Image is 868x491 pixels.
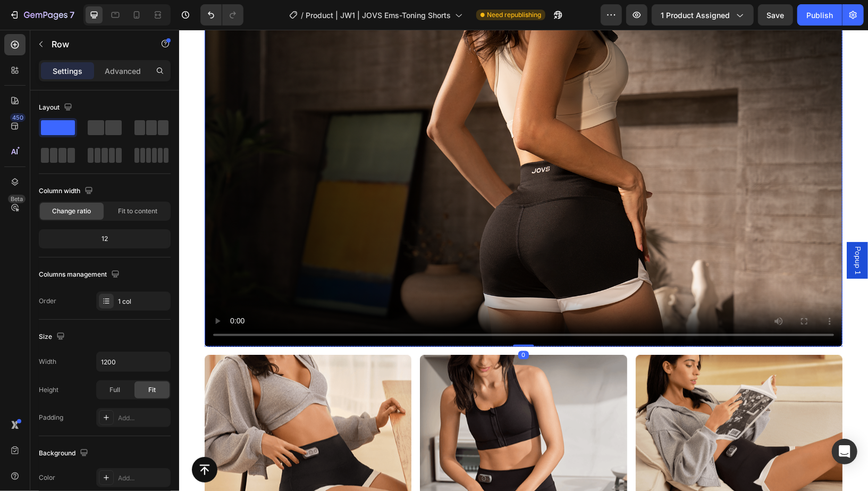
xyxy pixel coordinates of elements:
span: / [301,10,304,21]
div: Publish [806,10,833,21]
p: Advanced [105,65,141,77]
img: gempages_467972552174601095-6741f365-c585-48be-a199-20224894786e.png [241,326,448,480]
div: 12 [41,231,168,246]
div: 450 [10,113,26,122]
iframe: Design area [179,30,868,491]
div: Color [39,473,55,482]
div: 0 [339,321,350,330]
div: Layout [39,101,74,115]
span: Fit [148,385,156,395]
span: Full [109,385,120,395]
div: Columns management [39,268,122,282]
button: Publish [797,4,842,26]
div: Width [39,357,56,367]
div: Beta [8,195,26,203]
button: Save [758,4,793,26]
span: Change ratio [53,206,91,216]
span: 1 product assigned [661,10,730,21]
button: 1 product assigned [652,4,754,26]
img: gempages_467972552174601095-2cc9e0c8-4dfe-4617-a7f4-c252e7e8537a.png [26,326,232,481]
div: Open Intercom Messenger [832,439,857,464]
div: Add... [118,413,168,423]
div: Size [39,330,67,344]
span: Product | JW1 | JOVS Ems-Toning Shorts [306,10,451,21]
p: Row [52,38,142,51]
button: Button [13,427,38,453]
span: Save [767,11,785,20]
button: 7 [4,4,79,26]
input: Auto [97,352,170,371]
div: Add... [118,473,168,483]
div: Column width [39,184,95,198]
div: Height [39,385,58,395]
div: 1 col [118,297,168,306]
div: Undo/Redo [200,4,243,26]
p: 7 [70,9,74,21]
div: Background [39,446,90,461]
div: Padding [39,413,63,422]
p: Settings [53,65,82,77]
span: Popup 1 [673,217,684,245]
span: Fit to content [118,206,157,216]
div: Order [39,296,56,306]
span: Need republishing [487,10,541,20]
img: gempages_467972552174601095-24fa094a-89b9-4897-8d0e-e8ee75cff9fb.png [457,326,663,480]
